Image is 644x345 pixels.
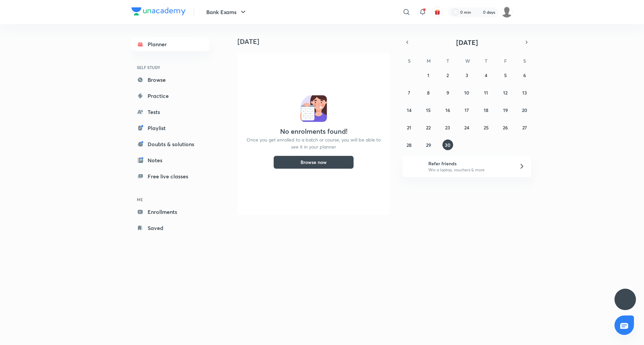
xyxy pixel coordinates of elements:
button: September 8, 2025 [423,87,434,98]
a: Playlist [131,121,209,135]
abbr: Friday [504,58,507,64]
a: Saved [131,221,209,235]
button: September 23, 2025 [442,122,453,133]
abbr: September 20, 2025 [522,107,527,113]
img: Company Logo [131,7,185,15]
a: Free live classes [131,170,209,183]
abbr: September 10, 2025 [464,90,469,96]
abbr: September 1, 2025 [427,72,429,78]
abbr: September 30, 2025 [445,142,450,148]
button: September 5, 2025 [500,70,511,80]
img: streak [475,9,482,15]
button: September 2, 2025 [442,70,453,80]
button: September 9, 2025 [442,87,453,98]
button: September 25, 2025 [481,122,491,133]
img: ttu [621,295,629,303]
button: September 3, 2025 [462,70,472,80]
a: Browse [131,73,209,87]
a: Planner [131,38,209,51]
button: September 28, 2025 [404,139,415,150]
abbr: Thursday [485,58,487,64]
a: Practice [131,89,209,103]
abbr: September 15, 2025 [426,107,431,113]
abbr: September 11, 2025 [484,90,488,96]
abbr: September 16, 2025 [445,107,450,113]
button: avatar [432,7,443,17]
abbr: September 7, 2025 [408,90,410,96]
abbr: September 21, 2025 [407,124,411,131]
button: September 14, 2025 [404,105,415,115]
abbr: September 12, 2025 [503,90,507,96]
button: September 12, 2025 [500,87,511,98]
abbr: September 3, 2025 [466,72,468,78]
h6: ME [131,194,209,205]
abbr: September 28, 2025 [407,142,412,148]
button: September 27, 2025 [519,122,530,133]
abbr: September 6, 2025 [523,72,526,78]
button: September 4, 2025 [481,70,491,80]
button: September 20, 2025 [519,105,530,115]
button: September 6, 2025 [519,70,530,80]
button: [DATE] [412,38,522,47]
button: Bank Exams [202,5,251,19]
button: September 16, 2025 [442,105,453,115]
img: No events [300,95,327,122]
abbr: September 9, 2025 [446,90,449,96]
abbr: September 24, 2025 [464,124,469,131]
abbr: September 5, 2025 [504,72,507,78]
button: September 13, 2025 [519,87,530,98]
abbr: September 23, 2025 [445,124,450,131]
abbr: Saturday [523,58,526,64]
h4: [DATE] [237,38,395,46]
abbr: September 2, 2025 [446,72,449,78]
abbr: Monday [427,58,431,64]
a: Notes [131,154,209,167]
abbr: September 13, 2025 [522,90,527,96]
button: September 7, 2025 [404,87,415,98]
p: Once you get enrolled to a batch or course, you will be able to see it in your planner [246,136,382,150]
abbr: Sunday [408,58,411,64]
img: Piyush Mishra [501,6,513,18]
abbr: September 18, 2025 [484,107,488,113]
abbr: September 17, 2025 [465,107,469,113]
button: September 10, 2025 [462,87,472,98]
button: September 1, 2025 [423,70,434,80]
img: referral [408,160,421,173]
abbr: September 19, 2025 [503,107,508,113]
button: September 26, 2025 [500,122,511,133]
h6: SELF STUDY [131,62,209,73]
a: Enrollments [131,205,209,219]
button: September 21, 2025 [404,122,415,133]
button: September 19, 2025 [500,105,511,115]
button: September 15, 2025 [423,105,434,115]
abbr: September 27, 2025 [522,124,527,131]
button: September 22, 2025 [423,122,434,133]
h6: Refer friends [428,160,511,167]
span: [DATE] [456,38,478,47]
abbr: Tuesday [446,58,449,64]
abbr: September 8, 2025 [427,90,430,96]
abbr: September 4, 2025 [485,72,487,78]
a: Tests [131,105,209,119]
button: September 11, 2025 [481,87,491,98]
button: September 30, 2025 [442,139,453,150]
button: September 17, 2025 [462,105,472,115]
a: Doubts & solutions [131,137,209,151]
button: September 18, 2025 [481,105,491,115]
button: September 24, 2025 [462,122,472,133]
a: Company Logo [131,7,185,17]
button: Browse now [273,156,354,169]
abbr: Wednesday [465,58,470,64]
abbr: September 22, 2025 [426,124,431,131]
p: Win a laptop, vouchers & more [428,167,511,173]
abbr: September 25, 2025 [484,124,489,131]
abbr: September 14, 2025 [407,107,412,113]
abbr: September 26, 2025 [503,124,508,131]
button: September 29, 2025 [423,139,434,150]
abbr: September 29, 2025 [426,142,431,148]
h4: No enrolments found! [280,127,347,135]
img: avatar [434,9,440,15]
